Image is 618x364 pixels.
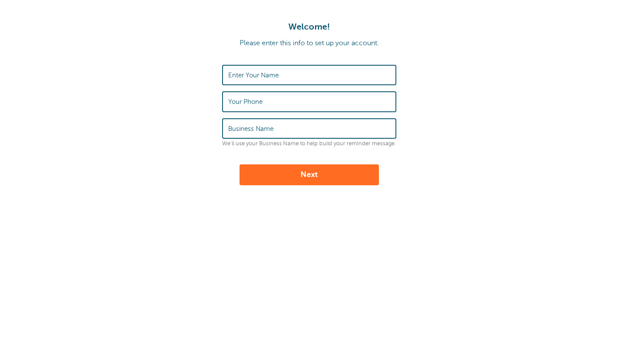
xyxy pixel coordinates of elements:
label: Your Phone [228,98,263,106]
label: Enter Your Name [228,71,279,79]
p: Please enter this info to set up your account. [9,39,609,47]
h1: Welcome! [9,22,609,32]
p: We'll use your Business Name to help build your reminder message. [222,140,396,147]
button: Next [240,164,379,185]
label: Business Name [228,125,274,133]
